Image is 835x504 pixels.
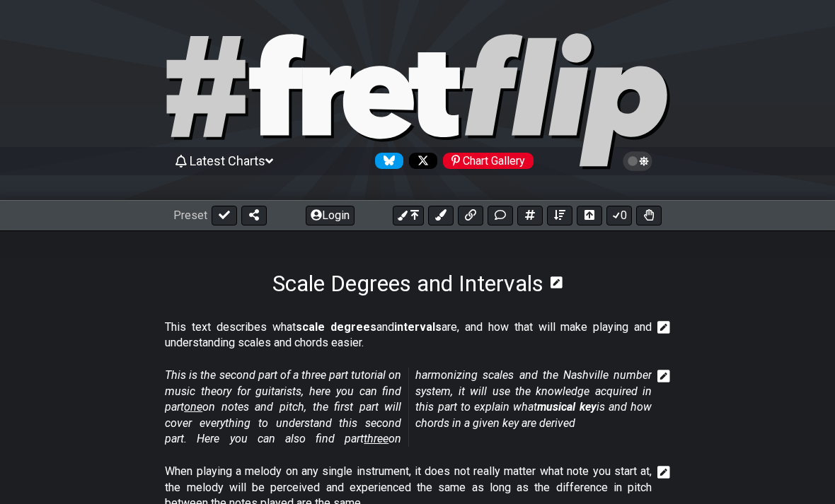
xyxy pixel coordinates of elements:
a: Follow #fretflip at X [403,153,437,169]
button: Add an identical marker to each fretkit. [428,206,454,225]
strong: musical key [537,400,596,414]
button: Add media link [458,206,483,225]
button: Login [306,206,355,225]
button: Toggle Dexterity for all fretkits [636,206,662,225]
i: Edit [657,368,670,385]
strong: scale degrees [296,320,376,334]
strong: intervals [394,320,442,334]
span: Latest Charts [190,153,265,168]
button: Open sort Window [547,206,572,225]
span: Click to edit [165,320,652,351]
button: Done edit! [212,206,237,225]
span: Click to edit [165,368,652,447]
button: Add Text [488,206,513,225]
div: Chart Gallery [443,153,534,169]
em: This is the second part of a three part tutorial on music theory for guitarists, here you can fin... [165,368,652,445]
h1: Click to edit [272,270,543,297]
button: Toggle horizontal chord view [577,206,602,225]
span: Preset [173,209,207,222]
button: 0 [606,206,632,225]
span: Toggle light / dark theme [630,155,646,168]
a: #fretflip at Pinterest [437,153,534,169]
i: Edit [657,320,670,336]
span: three [364,432,388,445]
a: Follow #fretflip at Bluesky [369,153,403,169]
p: This text describes what and are, and how that will make playing and understanding scales and cho... [165,320,652,351]
button: Add scale/chord fretkit item [517,206,543,225]
span: one [184,400,202,414]
button: Share Preset [241,206,267,225]
i: Edit [657,464,670,481]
